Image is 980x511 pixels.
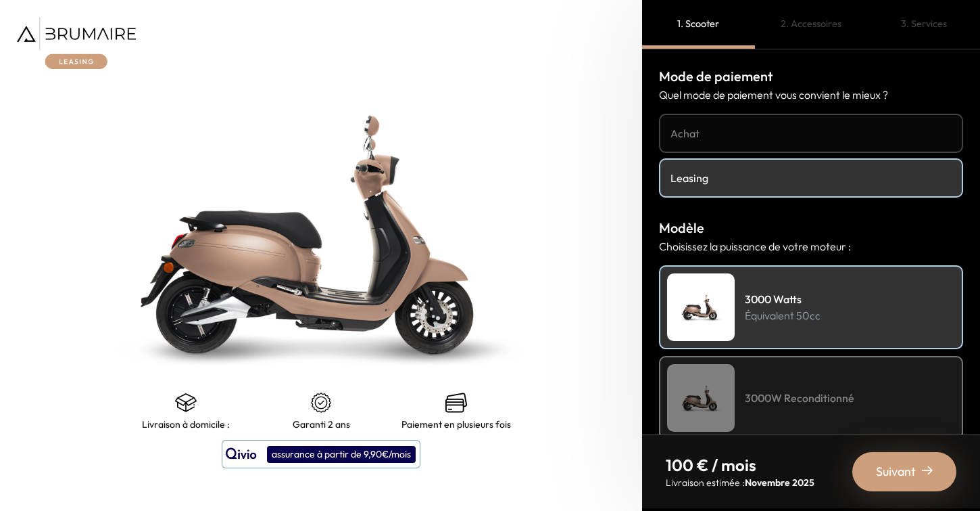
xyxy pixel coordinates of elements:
img: credit-cards.png [445,392,467,414]
span: Novembre 2025 [745,476,814,489]
p: Choisissez la puissance de votre moteur : [659,238,963,254]
p: Livraison estimée : [666,476,814,489]
p: Livraison à domicile : [142,419,230,430]
img: Scooter Leasing [667,273,735,341]
h4: 3000 Watts [745,291,820,307]
img: Scooter Leasing [667,364,735,432]
a: Achat [659,114,963,153]
h3: Modèle [659,218,963,238]
p: Paiement en plusieurs fois [401,419,511,430]
p: 100 € / mois [666,454,814,476]
p: Quel mode de paiement vous convient le mieux ? [659,87,963,103]
p: Garanti 2 ans [293,419,350,430]
h4: 3000W Reconditionné [745,390,854,406]
div: assurance à partir de 9,90€/mois [267,446,416,463]
img: shipping.png [175,392,197,414]
button: assurance à partir de 9,90€/mois [222,440,420,468]
img: certificat-de-garantie.png [310,392,332,414]
span: Suivant [876,462,916,481]
h4: Leasing [670,170,952,186]
img: logo qivio [226,446,257,462]
h4: Achat [670,125,952,141]
img: Brumaire Leasing [17,17,136,69]
p: Équivalent 50cc [745,307,820,324]
h3: Mode de paiement [659,66,963,87]
img: right-arrow-2.png [922,465,933,476]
